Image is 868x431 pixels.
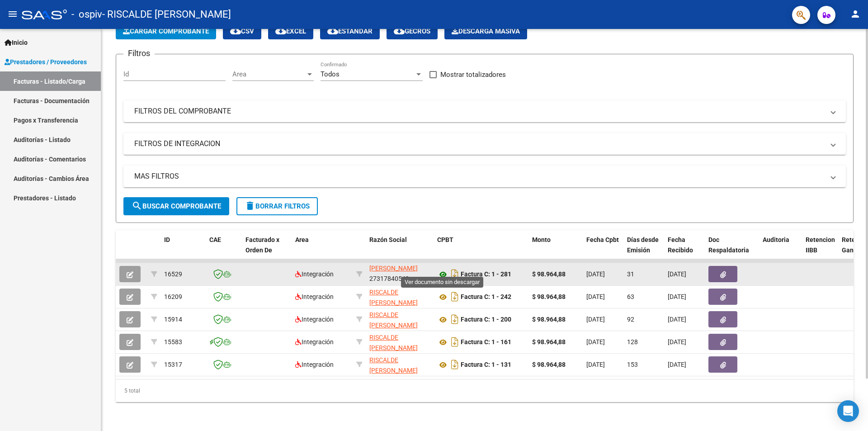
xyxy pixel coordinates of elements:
mat-icon: cloud_download [394,25,405,36]
mat-panel-title: FILTROS DEL COMPROBANTE [134,106,824,116]
strong: $ 98.964,88 [532,316,566,323]
strong: $ 98.964,88 [532,270,566,278]
span: - RISCALDE [PERSON_NAME] [102,5,231,24]
div: 27317840549 [369,310,430,329]
span: Facturado x Orden De [245,236,279,254]
span: 153 [627,361,638,368]
span: Integración [295,270,334,278]
strong: $ 98.964,88 [532,338,566,346]
span: Mostrar totalizadores [440,69,506,80]
mat-expansion-panel-header: MAS FILTROS [123,166,846,187]
strong: Factura C: 1 - 281 [461,271,511,278]
div: 5 total [116,379,854,402]
span: 15317 [164,361,182,368]
strong: $ 98.964,88 [532,293,566,300]
mat-icon: cloud_download [230,25,241,36]
datatable-header-cell: Area [292,230,353,270]
mat-icon: delete [245,200,255,211]
strong: Factura C: 1 - 131 [461,361,511,369]
span: [DATE] [586,361,605,368]
span: Inicio [5,38,28,47]
span: Integración [295,361,334,368]
span: 128 [627,338,638,346]
span: 31 [627,270,634,278]
datatable-header-cell: Días desde Emisión [623,230,664,270]
span: Días desde Emisión [627,236,659,254]
button: Estandar [320,23,380,39]
span: Gecros [394,27,430,35]
span: RISCALDE [PERSON_NAME] [369,334,418,351]
span: Buscar Comprobante [132,202,221,210]
span: RISCALDE [PERSON_NAME] [369,356,418,374]
datatable-header-cell: Doc Respaldatoria [705,230,759,270]
span: Borrar Filtros [245,202,310,210]
h3: Filtros [123,47,155,60]
span: EXCEL [275,27,306,35]
span: Doc Respaldatoria [708,236,749,254]
strong: Factura C: 1 - 161 [461,339,511,346]
div: Open Intercom Messenger [837,400,859,422]
strong: Factura C: 1 - 242 [461,294,511,301]
div: 27317840549 [369,265,430,284]
span: [DATE] [586,270,605,278]
datatable-header-cell: Fecha Recibido [664,230,705,270]
mat-icon: person [850,9,861,19]
mat-icon: search [132,200,142,211]
div: 27317840549 [369,332,430,351]
mat-panel-title: FILTROS DE INTEGRACION [134,139,824,149]
mat-icon: cloud_download [275,25,286,36]
span: Area [295,236,309,243]
span: Integración [295,338,334,346]
mat-icon: menu [7,9,18,19]
button: Buscar Comprobante [123,197,229,215]
i: Descargar documento [449,357,461,372]
span: Retencion IIBB [806,236,835,254]
span: CAE [209,236,221,243]
span: [DATE] [668,293,686,300]
span: 16529 [164,270,182,278]
datatable-header-cell: Retencion IIBB [802,230,838,270]
datatable-header-cell: CAE [206,230,242,270]
span: RISCALDE [PERSON_NAME] [369,289,418,306]
span: 63 [627,293,634,300]
span: Auditoria [763,236,789,243]
span: Prestadores / Proveedores [5,57,87,67]
span: Descarga Masiva [452,27,520,35]
span: CSV [230,27,254,35]
datatable-header-cell: Facturado x Orden De [242,230,292,270]
datatable-header-cell: CPBT [434,230,528,270]
app-download-masive: Descarga masiva de comprobantes (adjuntos) [444,23,527,39]
span: [DATE] [668,316,686,323]
span: Razón Social [369,236,407,243]
i: Descargar documento [449,312,461,327]
strong: Factura C: 1 - 200 [461,316,511,323]
i: Descargar documento [449,267,461,281]
mat-icon: cloud_download [327,25,338,36]
button: CSV [223,23,261,39]
span: 92 [627,316,634,323]
datatable-header-cell: Razón Social [366,230,434,270]
span: ID [164,236,170,243]
span: [DATE] [586,316,605,323]
mat-panel-title: MAS FILTROS [134,171,824,181]
strong: $ 98.964,88 [532,361,566,368]
span: Fecha Cpbt [586,236,619,243]
button: Gecros [387,23,438,39]
div: 27317840549 [369,355,430,374]
span: Fecha Recibido [668,236,693,254]
span: Integración [295,316,334,323]
span: - ospiv [71,5,102,24]
span: Estandar [327,27,373,35]
button: EXCEL [268,23,313,39]
span: [DATE] [586,338,605,346]
datatable-header-cell: ID [160,230,206,270]
button: Descarga Masiva [444,23,527,39]
span: 15583 [164,338,182,346]
span: RISCALDE [PERSON_NAME] [369,311,418,329]
span: CPBT [437,236,453,243]
datatable-header-cell: Fecha Cpbt [583,230,623,270]
span: Monto [532,236,551,243]
mat-expansion-panel-header: FILTROS DEL COMPROBANTE [123,100,846,122]
span: [DATE] [668,270,686,278]
span: Integración [295,293,334,300]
